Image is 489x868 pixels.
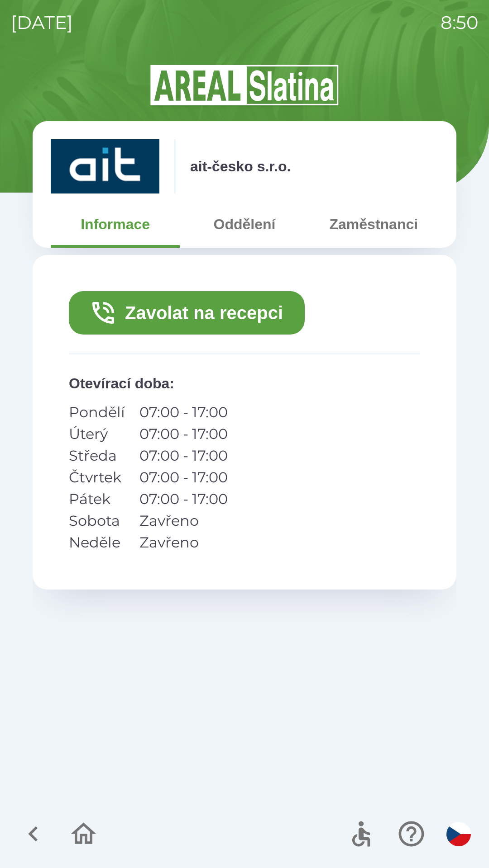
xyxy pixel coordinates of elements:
img: cs flag [446,822,471,846]
button: Zavolat na recepci [69,291,305,335]
p: 07:00 - 17:00 [139,423,228,445]
img: 40b5cfbb-27b1-4737-80dc-99d800fbabba.png [51,139,159,193]
p: ait-česko s.r.o. [190,156,291,177]
p: [DATE] [11,9,73,36]
p: Sobota [69,510,125,532]
p: 07:00 - 17:00 [139,445,228,467]
p: 8:50 [441,9,478,36]
p: 07:00 - 17:00 [139,401,228,423]
p: 07:00 - 17:00 [139,488,228,510]
p: Zavřeno [139,532,228,553]
p: Otevírací doba : [69,373,420,394]
p: Zavřeno [139,510,228,532]
button: Oddělení [180,208,309,241]
p: Pátek [69,488,125,510]
button: Informace [51,208,180,241]
p: Pondělí [69,401,125,423]
p: Čtvrtek [69,467,125,488]
p: Neděle [69,532,125,553]
p: 07:00 - 17:00 [139,467,228,488]
p: Úterý [69,423,125,445]
img: Logo [33,63,456,107]
p: Středa [69,445,125,467]
button: Zaměstnanci [309,208,438,241]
